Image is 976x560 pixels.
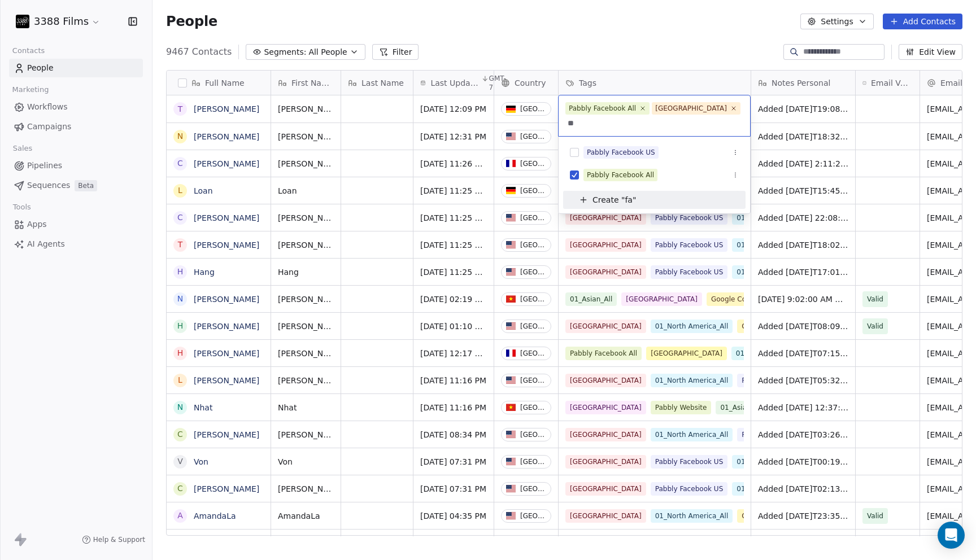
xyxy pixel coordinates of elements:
[655,103,727,113] div: [GEOGRAPHIC_DATA]
[587,170,654,180] div: Pabbly Facebook All
[563,141,746,209] div: Suggestions
[570,191,739,209] button: Create "fa"
[587,147,655,158] div: Pabbly Facebook US
[633,194,636,206] span: "
[625,194,633,206] span: fa
[569,103,636,113] div: Pabbly Facebook All
[592,194,625,206] span: Create "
